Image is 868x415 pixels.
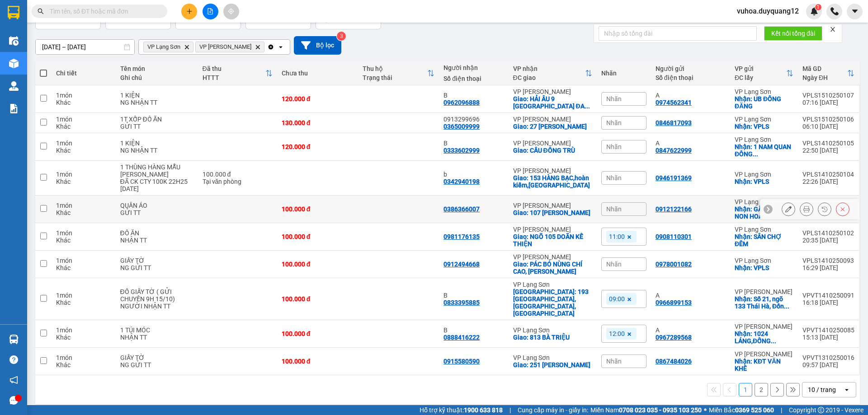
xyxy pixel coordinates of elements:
[513,261,592,275] div: Giao: PÁC BÓ NÙNG CHÍ CAO, CAO BẰNG
[358,61,439,85] th: Toggle SortBy
[120,65,193,72] div: Tên món
[656,174,692,182] div: 0946191369
[56,92,111,99] div: 1 món
[784,303,789,310] span: ...
[120,163,193,178] div: 1 THÙNG HÀNG MẪU THẠCH CAO
[513,123,592,130] div: Giao: 27 NGUYỄN NHƯ UYÊN
[321,13,337,23] span: 1,07
[120,209,193,216] div: GỬI TT
[147,43,180,51] span: VP Lạng Sơn
[9,396,18,405] span: message
[56,178,111,185] div: Khác
[120,178,193,192] div: ĐÃ CK CTY 100K 22H25 14/10
[730,5,806,17] span: vuhoa.duyquang12
[513,281,592,288] div: VP Lạng Sơn
[56,229,111,237] div: 1 món
[802,74,847,81] div: Ngày ĐH
[735,116,793,123] div: VP Lạng Sơn
[513,209,592,216] div: Giao: 107 LÊ VĂN HIẾN
[443,334,480,341] div: 0888416222
[443,292,504,299] div: B
[228,8,234,14] span: aim
[282,358,354,365] div: 100.000 đ
[120,123,193,130] div: GỬI TT
[735,171,793,178] div: VP Lạng Sơn
[656,205,692,213] div: 0912122166
[656,99,692,106] div: 0974562341
[443,261,480,268] div: 0912494668
[656,74,726,81] div: Số điện thoại
[38,8,44,14] span: search
[513,326,592,334] div: VP Lạng Sơn
[282,119,354,126] div: 130.000 đ
[443,99,480,106] div: 0962096888
[802,326,854,334] div: VPVT1410250085
[843,386,850,393] svg: open
[120,334,193,341] div: NHẬN TT
[120,326,193,334] div: 1 TÚI MÓC
[513,253,592,261] div: VP [PERSON_NAME]
[735,136,793,143] div: VP Lạng Sơn
[120,264,193,271] div: NG GỬI TT
[513,65,585,72] div: VP nhận
[609,295,625,303] span: 09:00
[739,383,752,396] button: 1
[590,405,702,415] span: Miền Nam
[203,74,265,81] div: HTTT
[847,4,863,19] button: caret-down
[656,92,726,99] div: A
[802,99,854,106] div: 07:16 [DATE]
[443,178,480,185] div: 0342940198
[267,43,274,51] svg: Clear all
[513,354,592,361] div: VP Lạng Sơn
[223,4,239,19] button: aim
[443,140,504,147] div: B
[656,299,692,306] div: 0966899153
[120,303,193,310] div: NGƯỜI NHẬN TT
[120,92,193,99] div: 1 KIỆN
[56,209,111,216] div: Khác
[120,202,193,209] div: QUẦN ÁO
[599,26,757,41] input: Nhập số tổng đài
[282,330,354,337] div: 100.000 đ
[198,61,277,85] th: Toggle SortBy
[513,140,592,147] div: VP [PERSON_NAME]
[181,4,197,19] button: plus
[704,408,707,412] span: ⚪️
[56,123,111,130] div: Khác
[513,288,592,317] div: Giao: 193 đường bắc sơn,kỳ lừa, lạng sơn
[363,65,427,72] div: Thu hộ
[656,358,692,365] div: 0867484026
[207,8,213,14] span: file-add
[755,383,768,396] button: 2
[735,288,793,295] div: VP [PERSON_NAME]
[656,326,726,334] div: A
[282,295,354,303] div: 100.000 đ
[50,6,156,16] input: Tìm tên, số ĐT hoặc mã đơn
[513,147,592,154] div: Giao: CẦU ĐÔNG TRÙ
[656,261,692,268] div: 0978001082
[180,13,190,23] span: 11
[735,257,793,264] div: VP Lạng Sơn
[735,406,774,414] strong: 0369 525 060
[730,61,798,85] th: Toggle SortBy
[250,13,283,23] span: 100.000
[802,237,854,244] div: 20:35 [DATE]
[56,257,111,264] div: 1 món
[802,92,854,99] div: VPLS1510250107
[9,36,19,46] img: warehouse-icon
[120,147,193,154] div: NG NHẬN TT
[443,326,504,334] div: B
[764,26,822,41] button: Kết nối tổng đài
[601,70,646,77] div: Nhãn
[120,229,193,237] div: ĐỒ ĂN
[656,140,726,147] div: A
[203,4,218,19] button: file-add
[513,226,592,233] div: VP [PERSON_NAME]
[143,42,193,52] span: VP Lạng Sơn, close by backspace
[56,292,111,299] div: 1 món
[753,150,758,158] span: ...
[735,88,793,95] div: VP Lạng Sơn
[120,361,193,368] div: NG GỬI TT
[56,99,111,106] div: Khác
